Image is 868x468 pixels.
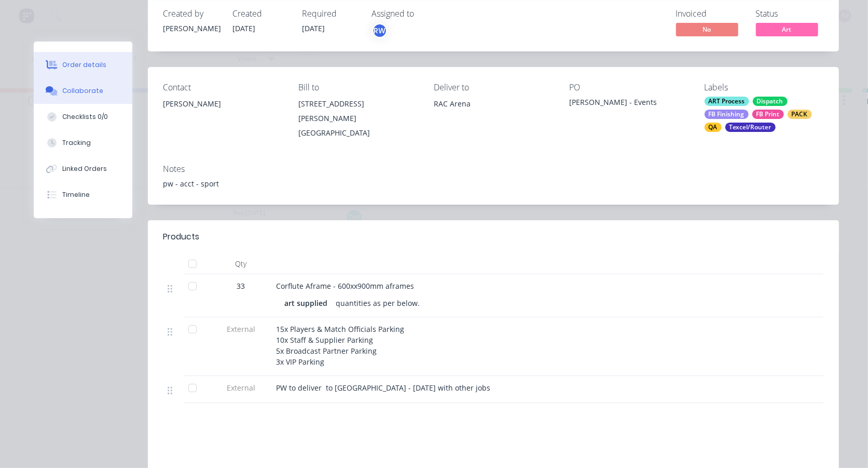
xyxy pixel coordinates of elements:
div: Invoiced [676,9,743,19]
div: Texcel/Router [725,123,776,132]
button: Order details [34,52,132,78]
span: Art [756,23,818,36]
div: Contact [163,83,282,92]
span: External [214,382,268,393]
div: Collaborate [62,86,103,96]
div: RAC Arena [434,97,553,130]
div: Status [756,9,823,19]
div: [STREET_ADDRESS][PERSON_NAME][GEOGRAPHIC_DATA] [298,97,417,140]
button: Linked Orders [34,156,132,182]
div: Qty [210,253,272,274]
div: RAC Arena [434,97,553,111]
div: pw - acct - sport [163,178,823,189]
div: Created by [163,9,221,19]
span: [DATE] [233,23,256,33]
span: PW to deliver to [GEOGRAPHIC_DATA] - [DATE] with other jobs [277,383,491,393]
div: [PERSON_NAME] [163,23,221,34]
div: Checklists 0/0 [62,112,108,122]
span: Corflute Aframe - 600xx900mm aframes [277,281,415,291]
div: PACK [788,110,812,119]
span: [DATE] [302,23,325,33]
button: Collaborate [34,78,132,104]
div: Products [163,231,200,243]
button: Checklists 0/0 [34,104,132,130]
div: Bill to [298,83,417,92]
div: [PERSON_NAME] - Events [569,97,688,111]
div: [PERSON_NAME] [163,97,282,111]
span: 15x Players & Match Officials Parking 10x Staff & Supplier Parking 5x Broadcast Partner Parking 3... [277,324,405,367]
div: PO [569,83,688,92]
span: No [676,23,738,36]
div: Labels [705,83,823,92]
button: RW [372,23,388,38]
div: QA [705,123,722,132]
div: [GEOGRAPHIC_DATA] [298,126,417,140]
span: External [214,324,268,335]
button: Art [756,23,818,38]
div: Tracking [62,138,91,148]
div: ART Process [705,97,749,106]
div: Linked Orders [62,164,107,173]
div: Created [233,9,290,19]
div: art supplied [285,296,332,311]
div: Required [302,9,360,19]
button: Timeline [34,182,132,208]
div: Dispatch [753,97,788,106]
div: Notes [163,164,823,174]
button: Tracking [34,130,132,156]
div: Order details [62,60,106,70]
div: [STREET_ADDRESS][PERSON_NAME] [298,97,417,126]
div: Timeline [62,190,90,199]
div: FB Print [752,110,784,119]
div: Assigned to [372,9,476,19]
div: quantities as per below. [332,296,424,311]
div: [PERSON_NAME] [163,97,282,130]
span: 33 [237,280,245,291]
div: Deliver to [434,83,553,92]
div: FB Finishing [705,110,749,119]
